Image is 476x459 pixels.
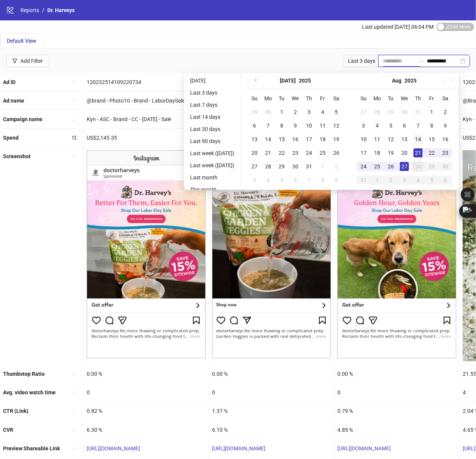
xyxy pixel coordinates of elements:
[291,162,300,171] div: 30
[398,132,411,146] td: 2025-08-13
[373,107,382,117] div: 28
[289,146,302,160] td: 2025-07-23
[72,79,77,85] span: sort-ascending
[299,73,311,88] button: Choose a year
[187,137,237,146] li: Last 90 days
[318,107,327,117] div: 4
[248,132,261,146] td: 2025-07-13
[316,105,329,119] td: 2025-07-04
[425,160,439,173] td: 2025-08-29
[398,119,411,132] td: 2025-08-06
[84,73,209,91] div: 120232514109220734
[277,148,286,157] div: 22
[357,92,370,105] th: Su
[384,119,398,132] td: 2025-08-05
[398,92,411,105] th: We
[370,173,384,187] td: 2025-09-01
[414,135,423,144] div: 14
[386,148,395,157] div: 19
[264,107,273,117] div: 30
[318,121,327,130] div: 11
[370,119,384,132] td: 2025-08-04
[84,383,209,401] div: 0
[329,92,343,105] th: Sa
[302,132,316,146] td: 2025-07-17
[414,162,423,171] div: 28
[427,121,436,130] div: 8
[84,402,209,420] div: 0.82 %
[12,58,17,64] span: filter
[400,107,409,117] div: 30
[357,146,370,160] td: 2025-08-17
[187,112,237,121] li: Last 14 days
[359,121,368,130] div: 3
[72,408,77,414] span: sort-ascending
[357,132,370,146] td: 2025-08-10
[359,148,368,157] div: 17
[384,132,398,146] td: 2025-08-12
[261,132,275,146] td: 2025-07-14
[250,162,259,171] div: 27
[289,160,302,173] td: 2025-07-30
[425,105,439,119] td: 2025-08-01
[439,146,452,160] td: 2025-08-23
[332,107,341,117] div: 5
[87,445,140,451] a: [URL][DOMAIN_NAME]
[427,148,436,157] div: 22
[427,135,436,144] div: 15
[318,162,327,171] div: 1
[392,73,402,88] button: Choose a month
[400,148,409,157] div: 20
[304,162,314,171] div: 31
[250,135,259,144] div: 13
[427,107,436,117] div: 1
[6,55,49,67] button: Add Filter
[280,73,296,88] button: Choose a month
[334,383,459,401] div: 0
[72,98,77,103] span: sort-ascending
[187,161,237,170] li: Last week ([DATE])
[370,92,384,105] th: Mo
[357,119,370,132] td: 2025-08-03
[357,105,370,119] td: 2025-07-27
[439,132,452,146] td: 2025-08-16
[304,135,314,144] div: 17
[72,154,77,159] span: sort-ascending
[411,119,425,132] td: 2025-08-07
[250,121,259,130] div: 6
[261,146,275,160] td: 2025-07-21
[316,160,329,173] td: 2025-08-01
[72,427,77,432] span: sort-ascending
[261,119,275,132] td: 2025-07-07
[84,365,209,383] div: 0.00 %
[187,124,237,134] li: Last 30 days
[277,162,286,171] div: 29
[384,92,398,105] th: Tu
[384,105,398,119] td: 2025-07-29
[209,365,334,383] div: 0.00 %
[302,92,316,105] th: Th
[332,162,341,171] div: 2
[7,38,36,44] span: Default View
[289,173,302,187] td: 2025-08-06
[414,176,423,185] div: 4
[332,176,341,185] div: 9
[386,107,395,117] div: 29
[370,160,384,173] td: 2025-08-25
[411,105,425,119] td: 2025-07-31
[411,92,425,105] th: Th
[427,162,436,171] div: 29
[84,129,209,147] div: US$2,145.35
[261,105,275,119] td: 2025-06-30
[275,146,289,160] td: 2025-07-22
[357,160,370,173] td: 2025-08-24
[248,92,261,105] th: Su
[20,58,43,64] div: Add Filter
[3,116,42,122] b: Campaign name
[302,119,316,132] td: 2025-07-10
[291,176,300,185] div: 6
[291,148,300,157] div: 23
[304,107,314,117] div: 3
[3,153,31,159] b: Screenshot
[304,176,314,185] div: 7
